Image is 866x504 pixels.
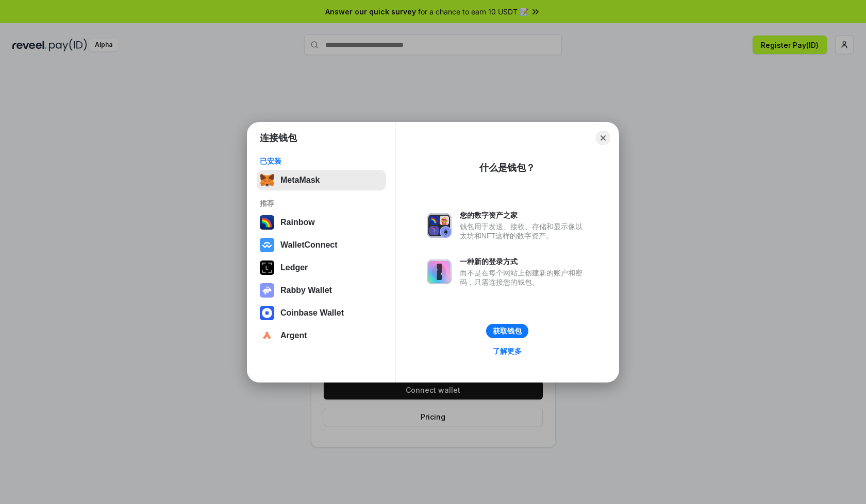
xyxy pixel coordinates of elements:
[260,306,274,320] img: svg+xml,%3Csvg%20width%3D%2228%22%20height%3D%2228%22%20viewBox%3D%220%200%2028%2028%22%20fill%3D...
[460,211,588,220] div: 您的数字资产之家
[260,283,274,298] img: svg+xml,%3Csvg%20xmlns%3D%22http%3A%2F%2Fwww.w3.org%2F2000%2Fsvg%22%20fill%3D%22none%22%20viewBox...
[460,268,588,287] div: 而不是在每个网站上创建新的账户和密码，只需连接您的钱包。
[260,199,383,208] div: 推荐
[260,238,274,252] img: svg+xml,%3Csvg%20width%3D%2228%22%20height%3D%2228%22%20viewBox%3D%220%200%2028%2028%22%20fill%3D...
[280,263,308,272] div: Ledger
[257,235,386,255] button: WalletConnect
[280,331,307,340] div: Argent
[427,213,452,238] img: svg+xml,%3Csvg%20xmlns%3D%22http%3A%2F%2Fwww.w3.org%2F2000%2Fsvg%22%20fill%3D%22none%22%20viewBox...
[257,212,386,233] button: Rainbow
[260,215,274,230] img: svg+xml,%3Csvg%20width%3D%22120%22%20height%3D%22120%22%20viewBox%3D%220%200%20120%20120%22%20fil...
[260,328,274,343] img: svg+xml,%3Csvg%20width%3D%2228%22%20height%3D%2228%22%20viewBox%3D%220%200%2028%2028%22%20fill%3D...
[257,325,386,346] button: Argent
[493,346,522,356] div: 了解更多
[280,218,315,227] div: Rainbow
[257,257,386,278] button: Ledger
[257,303,386,323] button: Coinbase Wallet
[487,344,528,358] a: 了解更多
[486,324,528,338] button: 获取钱包
[280,308,344,318] div: Coinbase Wallet
[460,257,588,266] div: 一种新的登录方式
[260,132,297,144] h1: 连接钱包
[460,222,588,240] div: 钱包用于发送、接收、存储和显示像以太坊和NFT这样的数字资产。
[257,280,386,301] button: Rabby Wallet
[260,157,383,166] div: 已安装
[280,286,332,295] div: Rabby Wallet
[280,240,338,250] div: WalletConnect
[596,131,610,145] button: Close
[257,170,386,190] button: MetaMask
[280,176,320,185] div: MetaMask
[260,173,274,187] img: svg+xml,%3Csvg%20fill%3D%22none%22%20height%3D%2233%22%20viewBox%3D%220%200%2035%2033%22%20width%...
[493,326,522,336] div: 获取钱包
[427,259,452,284] img: svg+xml,%3Csvg%20xmlns%3D%22http%3A%2F%2Fwww.w3.org%2F2000%2Fsvg%22%20fill%3D%22none%22%20viewBox...
[260,260,274,275] img: svg+xml,%3Csvg%20xmlns%3D%22http%3A%2F%2Fwww.w3.org%2F2000%2Fsvg%22%20width%3D%2228%22%20height%3...
[479,162,535,174] div: 什么是钱包？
